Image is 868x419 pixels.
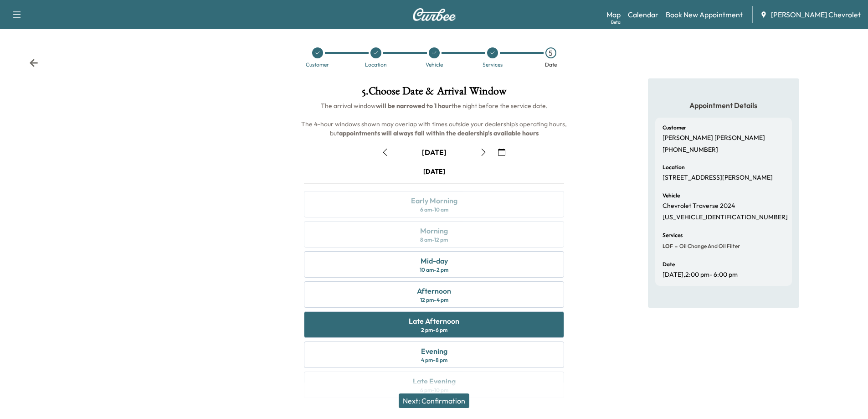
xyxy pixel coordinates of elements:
div: [DATE] [422,147,447,157]
b: appointments will always fall within the dealership's available hours [339,129,539,137]
h6: Customer [663,125,686,130]
div: [DATE] [423,167,445,176]
div: Date [545,62,557,67]
span: The arrival window the night before the service date. The 4-hour windows shown may overlap with t... [301,102,568,137]
span: Oil Change and Oil Filter [678,243,740,250]
div: Afternoon [417,285,451,296]
div: Services [483,62,503,67]
h6: Vehicle [663,193,680,198]
p: [US_VEHICLE_IDENTIFICATION_NUMBER] [663,213,788,222]
div: Mid-day [421,255,448,266]
div: 4 pm - 8 pm [421,357,447,364]
button: Next: Confirmation [399,393,469,408]
div: Location [365,62,387,67]
div: 5 [545,47,556,58]
div: Vehicle [426,62,443,67]
p: [STREET_ADDRESS][PERSON_NAME] [663,174,773,182]
h6: Date [663,262,675,267]
span: - [673,242,678,251]
b: will be narrowed to 1 hour [376,102,452,110]
p: [DATE] , 2:00 pm - 6:00 pm [663,271,738,279]
h5: Appointment Details [655,100,792,110]
img: Curbee Logo [412,8,456,21]
span: LOF [663,243,673,250]
div: Evening [421,346,447,357]
div: 12 pm - 4 pm [420,296,448,304]
div: Customer [306,62,329,67]
div: Back [29,58,38,67]
div: 2 pm - 6 pm [421,326,447,334]
a: MapBeta [606,9,621,20]
div: Beta [611,19,621,26]
h6: Services [663,233,683,238]
p: [PHONE_NUMBER] [663,146,718,154]
p: Chevrolet Traverse 2024 [663,202,735,210]
div: Late Afternoon [409,316,459,326]
p: [PERSON_NAME] [PERSON_NAME] [663,134,765,142]
a: Book New Appointment [666,9,743,20]
a: Calendar [628,9,658,20]
h1: 5 . Choose Date & Arrival Window [297,86,571,101]
h6: Location [663,165,685,170]
div: 10 am - 2 pm [420,266,448,274]
span: [PERSON_NAME] Chevrolet [771,9,861,20]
